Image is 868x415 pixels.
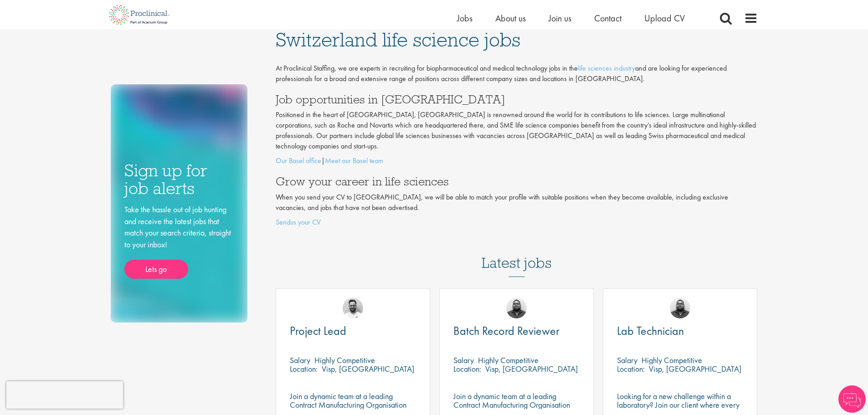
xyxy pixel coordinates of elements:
[276,217,321,227] a: Sendus your CV
[549,12,571,24] a: Join us
[617,325,743,337] a: Lab Technician
[276,192,758,213] p: When you send your CV to [GEOGRAPHIC_DATA], we will be able to match your profile with suitable p...
[314,355,375,365] p: Highly Competitive
[453,355,474,365] span: Salary
[290,364,318,374] span: Location:
[124,204,234,279] div: Take the hassle out of job hunting and receive the latest jobs that match your search criteria, s...
[276,27,520,52] span: Switzerland life science jobs
[478,355,539,365] p: Highly Competitive
[457,12,473,24] a: Jobs
[322,364,414,374] p: Visp, [GEOGRAPHIC_DATA]
[290,355,310,365] span: Salary
[343,298,363,318] img: Emile De Beer
[617,364,645,374] span: Location:
[276,110,758,151] p: Positioned in the heart of [GEOGRAPHIC_DATA], [GEOGRAPHIC_DATA] is renowned around the world for ...
[482,232,552,277] h3: Latest jobs
[276,93,758,105] h3: Job opportunities in [GEOGRAPHIC_DATA]
[506,298,527,318] img: Ashley Bennett
[617,323,684,338] span: Lab Technician
[453,364,481,374] span: Location:
[325,156,383,165] a: Meet our Basel team
[617,355,637,365] span: Salary
[276,63,758,84] p: At Proclinical Staffing, we are experts in recruiting for biopharmaceutical and medical technolog...
[124,260,188,279] a: Lets go
[838,385,866,413] img: Chatbot
[453,323,560,338] span: Batch Record Reviewer
[642,355,702,365] p: Highly Competitive
[276,175,758,187] h3: Grow your career in life sciences
[276,156,758,166] p: |
[495,12,526,24] a: About us
[6,381,123,409] iframe: reCAPTCHA
[453,325,580,337] a: Batch Record Reviewer
[649,364,741,374] p: Visp, [GEOGRAPHIC_DATA]
[594,12,621,24] a: Contact
[290,323,346,338] span: Project Lead
[644,12,685,24] a: Upload CV
[276,156,321,165] a: Our Basel office
[485,364,578,374] p: Visp, [GEOGRAPHIC_DATA]
[578,63,635,73] a: life sciences industry
[670,298,690,318] img: Ashley Bennett
[290,325,416,337] a: Project Lead
[124,162,234,197] h3: Sign up for job alerts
